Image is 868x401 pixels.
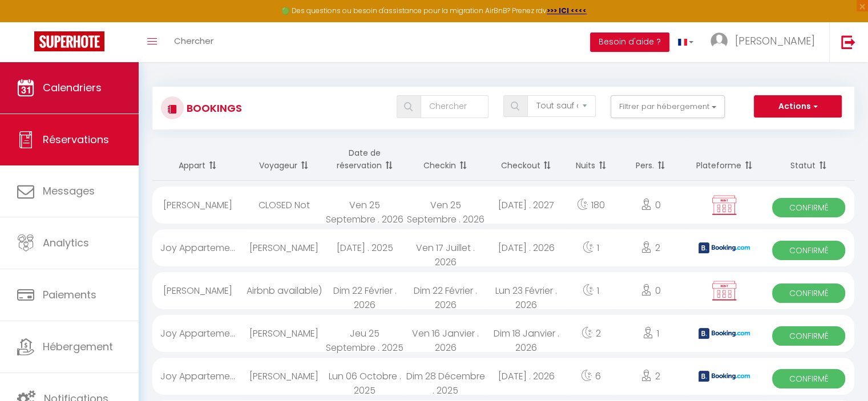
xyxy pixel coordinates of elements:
button: Besoin d'aide ? [590,33,669,52]
span: Calendriers [43,80,102,95]
span: Hébergement [43,339,113,354]
span: Paiements [43,287,96,302]
th: Sort by guest [244,138,324,181]
th: Sort by status [763,138,854,181]
img: Super Booking [34,31,104,51]
img: ... [710,33,728,50]
button: Actions [754,95,842,118]
span: Réservations [43,132,109,147]
th: Sort by rentals [152,138,244,181]
a: ... [PERSON_NAME] [702,22,829,62]
img: logout [841,35,855,49]
h3: Bookings [184,95,242,121]
a: >>> ICI <<<< [547,6,587,15]
span: Analytics [43,236,89,250]
input: Chercher [421,95,488,118]
th: Sort by booking date [324,138,405,181]
span: Chercher [174,35,213,47]
th: Sort by people [616,138,686,181]
button: Filtrer par hébergement [611,95,725,118]
th: Sort by checkin [405,138,486,181]
a: Chercher [165,22,222,62]
span: [PERSON_NAME] [735,34,815,48]
span: Messages [43,184,95,198]
th: Sort by nights [567,138,616,181]
th: Sort by channel [686,138,763,181]
th: Sort by checkout [486,138,566,181]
